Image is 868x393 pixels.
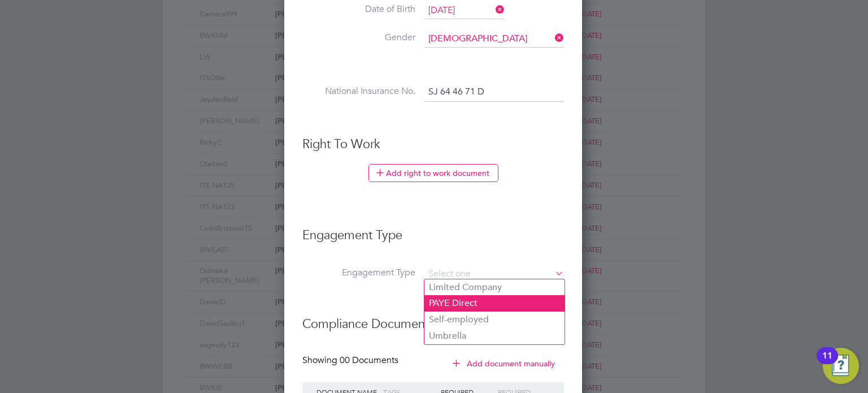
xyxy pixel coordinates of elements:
div: 11 [822,356,832,370]
span: 00 Documents [340,355,398,366]
input: Select one [424,31,564,47]
li: Self-employed [424,312,565,328]
li: PAYE Direct [424,295,565,312]
h3: Right To Work [302,136,564,153]
label: Gender [302,32,415,44]
li: Umbrella [424,328,565,344]
label: Date of Birth [302,3,415,15]
button: Add document manually [445,355,564,373]
label: National Insurance No. [302,85,415,97]
div: Showing [302,355,401,366]
input: Select one [424,2,505,19]
button: Add right to work document [368,164,498,182]
h3: Compliance Documents [302,305,564,332]
h3: Engagement Type [302,216,564,244]
label: Engagement Type [302,267,415,279]
li: Limited Company [424,279,565,296]
input: Select one [424,266,564,282]
button: Open Resource Center, 11 new notifications [823,348,859,384]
